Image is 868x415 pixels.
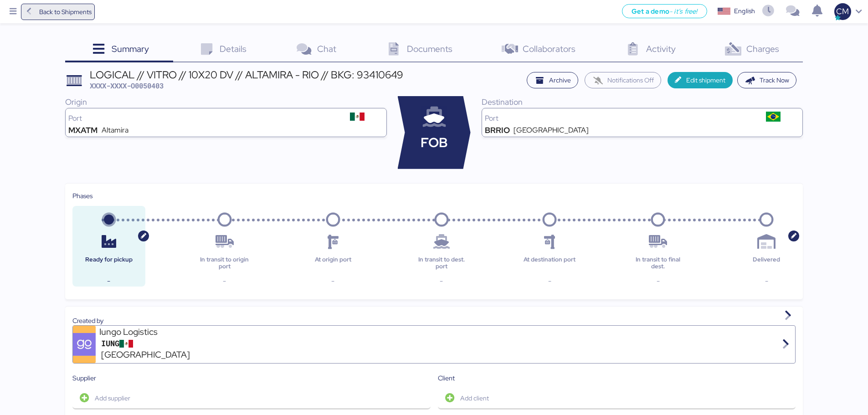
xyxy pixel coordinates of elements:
[485,115,747,122] div: Port
[72,387,431,410] button: Add supplier
[836,5,849,17] span: CM
[527,72,579,88] button: Archive
[5,4,21,20] button: Menu
[317,43,336,55] span: Chat
[72,316,796,326] div: Created by
[80,256,138,270] div: Ready for pickup
[485,127,510,134] div: BRRIO
[421,133,448,153] span: FOB
[195,276,254,287] div: -
[629,256,687,270] div: In transit to final dest.
[668,72,733,88] button: Edit shipment
[407,43,452,55] span: Documents
[68,127,98,134] div: MXATM
[90,81,164,90] span: XXXX-XXXX-O0050403
[646,43,676,55] span: Activity
[737,256,796,270] div: Delivered
[523,43,575,55] span: Collaborators
[90,70,403,80] div: LOGICAL // VITRO // 10X20 DV // ALTAMIRA - RIO // BKG: 93410649
[460,393,489,404] span: Add client
[95,393,130,404] span: Add supplier
[686,75,725,86] span: Edit shipment
[65,96,387,108] div: Origin
[195,256,254,270] div: In transit to origin port
[412,256,471,270] div: In transit to dest. port
[482,96,803,108] div: Destination
[629,276,687,287] div: -
[39,6,92,17] span: Back to Shipments
[304,276,362,287] div: -
[101,348,190,362] span: [GEOGRAPHIC_DATA]
[514,127,589,134] div: [GEOGRAPHIC_DATA]
[585,72,661,88] button: Notifications Off
[737,276,796,287] div: -
[737,72,797,88] button: Track Now
[549,75,571,86] span: Archive
[520,256,579,270] div: At destination port
[304,256,362,270] div: At origin port
[21,4,95,20] a: Back to Shipments
[607,75,654,86] span: Notifications Off
[746,43,779,55] span: Charges
[112,43,149,55] span: Summary
[80,276,138,287] div: -
[68,115,331,122] div: Port
[760,75,789,86] span: Track Now
[102,127,128,134] div: Altamira
[99,326,209,338] div: Iungo Logistics
[438,387,796,410] button: Add client
[734,6,755,16] div: English
[412,276,471,287] div: -
[220,43,247,55] span: Details
[520,276,579,287] div: -
[72,191,796,201] div: Phases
